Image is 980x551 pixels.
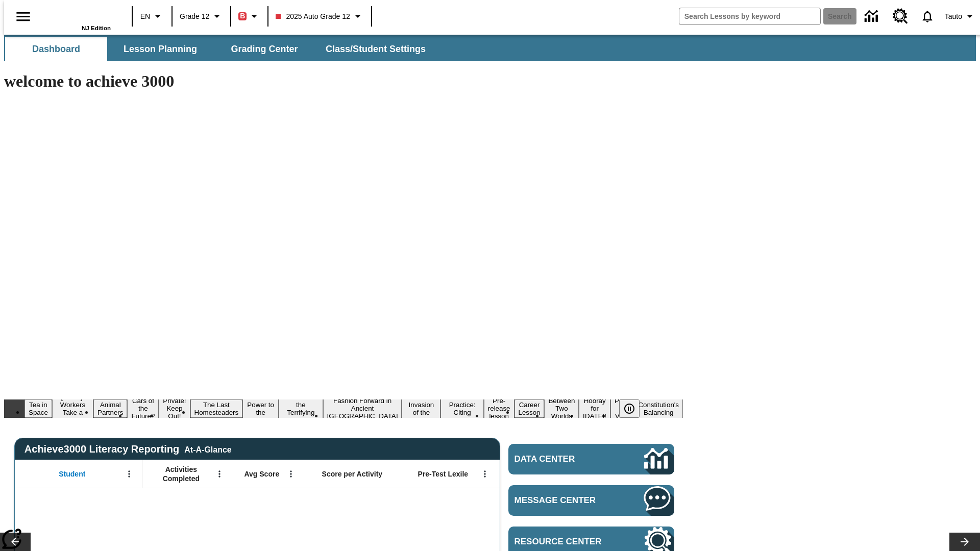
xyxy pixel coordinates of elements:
[184,443,231,455] div: At-A-Glance
[514,537,614,547] span: Resource Center
[24,399,52,418] button: Slide 1 Tea in Space
[109,37,211,61] button: Lesson Planning
[508,485,674,516] a: Message Center
[59,469,85,479] span: Student
[44,4,111,31] div: Home
[93,399,127,418] button: Slide 3 Animal Partners
[326,43,426,55] span: Class/Student Settings
[945,11,962,22] span: Tauto
[4,72,683,91] h1: welcome to achieve 3000
[213,37,315,61] button: Grading Center
[477,466,493,482] button: Open Menu
[231,43,298,55] span: Grading Center
[212,466,227,482] button: Open Menu
[242,392,279,425] button: Slide 7 Solar Power to the People
[679,8,820,24] input: search field
[317,37,434,61] button: Class/Student Settings
[190,399,243,418] button: Slide 6 The Last Homesteaders
[276,11,350,22] span: 2025 Auto Grade 12
[234,7,264,26] button: Boost Class color is red. Change class color
[418,469,469,479] span: Pre-Test Lexile
[508,444,674,474] a: Data Center
[4,35,976,61] div: SubNavbar
[159,395,190,421] button: Slide 5 Private! Keep Out!
[610,395,634,421] button: Slide 16 Point of View
[8,2,38,32] button: Open side menu
[440,392,483,425] button: Slide 11 Mixed Practice: Citing Evidence
[634,392,683,425] button: Slide 17 The Constitution's Balancing Act
[44,5,111,25] a: Home
[579,395,610,421] button: Slide 15 Hooray for Constitution Day!
[240,10,245,22] span: B
[127,395,159,421] button: Slide 4 Cars of the Future?
[322,469,383,479] span: Score per Activity
[402,392,440,425] button: Slide 10 The Invasion of the Free CD
[140,11,150,22] span: EN
[244,469,279,479] span: Avg Score
[514,495,614,506] span: Message Center
[544,395,579,421] button: Slide 14 Between Two Worlds
[136,7,168,26] button: Language: EN, Select a language
[949,533,980,551] button: Lesson carousel, Next
[124,43,197,55] span: Lesson Planning
[619,399,640,418] button: Pause
[914,3,941,30] a: Notifications
[180,11,209,22] span: Grade 12
[52,392,93,425] button: Slide 2 Labor Day: Workers Take a Stand
[24,443,232,455] span: Achieve3000 Literacy Reporting
[941,7,980,26] button: Profile/Settings
[514,399,545,418] button: Slide 13 Career Lesson
[176,7,227,26] button: Grade: Grade 12, Select a grade
[484,395,514,421] button: Slide 12 Pre-release lesson
[619,399,650,418] div: Pause
[82,25,111,31] span: NJ Edition
[859,3,887,31] a: Data Center
[323,395,402,421] button: Slide 9 Fashion Forward in Ancient Rome
[32,43,80,55] span: Dashboard
[514,454,610,464] span: Data Center
[283,466,299,482] button: Open Menu
[5,37,107,61] button: Dashboard
[887,3,914,30] a: Resource Center, Will open in new tab
[279,392,323,425] button: Slide 8 Attack of the Terrifying Tomatoes
[148,465,215,483] span: Activities Completed
[4,37,435,61] div: SubNavbar
[121,466,137,482] button: Open Menu
[272,7,367,26] button: Class: 2025 Auto Grade 12, Select your class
